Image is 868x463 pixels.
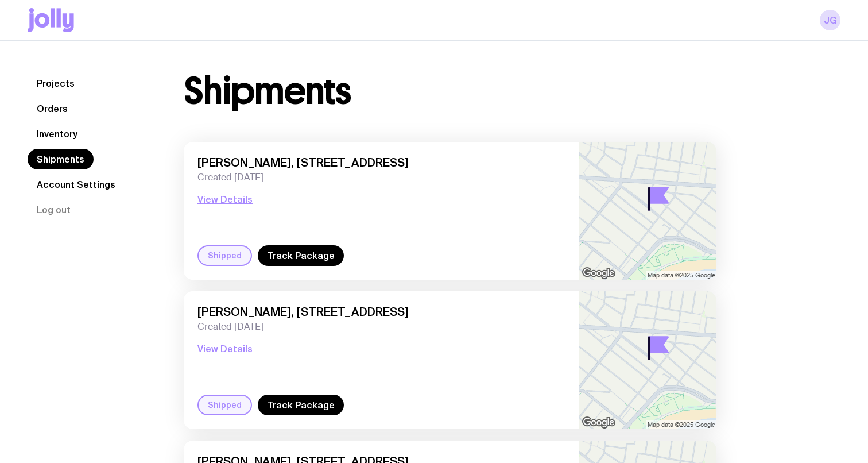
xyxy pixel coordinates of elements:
span: Created [DATE] [197,321,565,333]
a: Inventory [28,124,87,144]
button: View Details [197,342,253,356]
div: Shipped [197,245,252,266]
button: View Details [197,192,253,206]
img: staticmap [579,142,716,280]
a: Account Settings [28,174,125,195]
a: Track Package [258,245,344,266]
span: Created [DATE] [197,172,565,183]
span: [PERSON_NAME], [STREET_ADDRESS] [197,305,565,319]
span: [PERSON_NAME], [STREET_ADDRESS] [197,156,565,169]
iframe: Intercom notifications message [638,283,868,420]
a: JG [820,10,840,30]
a: Track Package [258,395,344,415]
a: Projects [28,73,84,94]
div: Shipped [197,395,252,415]
a: Orders [28,98,77,119]
button: Log out [28,199,80,220]
h1: Shipments [184,73,351,110]
a: Shipments [28,149,94,169]
img: staticmap [579,291,716,429]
